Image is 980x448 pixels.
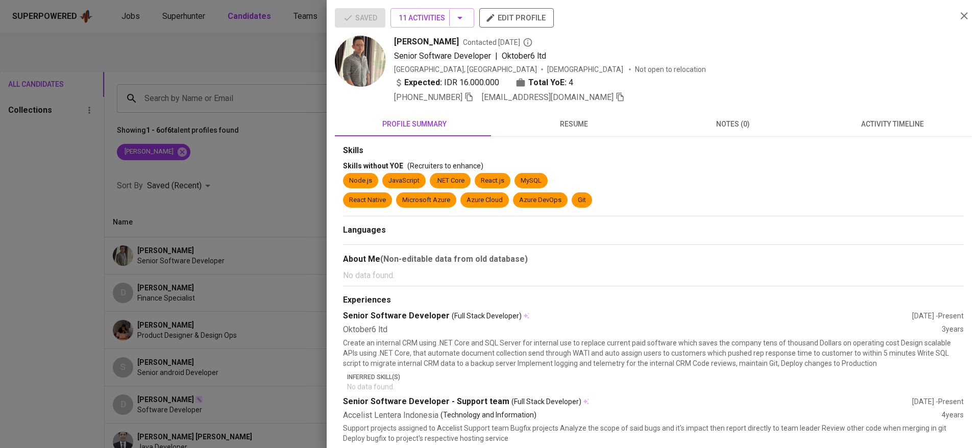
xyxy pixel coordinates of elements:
[912,396,964,407] div: [DATE] - Present
[487,11,546,24] span: edit profile
[394,36,459,48] span: [PERSON_NAME]
[440,410,536,421] p: (Technology and Information)
[467,195,503,205] div: Azure Cloud
[404,77,442,89] b: Expected:
[390,8,474,28] button: 11 Activities
[343,269,964,282] p: No data found.
[912,311,964,321] div: [DATE] - Present
[343,324,942,336] div: Oktober6 ltd
[635,64,706,74] p: Not open to relocation
[519,195,561,205] div: Azure DevOps
[399,12,466,24] span: 11 Activities
[569,77,573,89] span: 4
[335,36,386,87] img: ecd00a2b9cf7766ec87f09ba66cba3ab.jfif
[547,64,625,74] span: [DEMOGRAPHIC_DATA]
[388,176,420,186] div: JavaScript
[942,324,964,336] div: 3 years
[394,64,537,74] div: [GEOGRAPHIC_DATA], [GEOGRAPHIC_DATA]
[463,37,533,47] span: Contacted [DATE]
[394,92,462,102] span: [PHONE_NUMBER]
[502,51,546,61] span: Oktober6 ltd
[343,396,912,408] div: Senior Software Developer - Support team
[942,410,964,421] div: 4 years
[819,118,966,131] span: activity timeline
[659,118,806,131] span: notes (0)
[343,294,964,306] div: Experiences
[343,162,403,170] span: Skills without YOE
[343,145,964,157] div: Skills
[394,51,491,61] span: Senior Software Developer
[349,176,372,186] div: Node.js
[523,37,533,47] svg: By Batam recruiter
[380,254,528,264] b: (Non-editable data from old database)
[511,396,581,407] span: (Full Stack Developer)
[402,195,450,205] div: Microsoft Azure
[481,176,504,186] div: React.js
[343,423,964,443] p: Support projects assigned to Accelist Support team Bugfix projects Analyze the scope of said bugs...
[343,338,964,368] p: Create an internal CRM using .NET Core and SQL Server for internal use to replace current paid so...
[528,77,567,89] b: Total YoE:
[347,382,964,392] p: No data found.
[343,253,964,265] div: About Me
[436,176,464,186] div: .NET Core
[343,310,912,322] div: Senior Software Developer
[341,118,488,131] span: profile summary
[578,195,586,205] div: Git
[347,372,964,382] p: Inferred Skill(s)
[482,92,614,102] span: [EMAIL_ADDRESS][DOMAIN_NAME]
[349,195,386,205] div: React Native
[452,311,522,321] span: (Full Stack Developer)
[495,50,498,62] span: |
[343,225,964,236] div: Languages
[343,410,942,421] div: Accelist Lentera Indonesia
[407,162,483,170] span: (Recruiters to enhance)
[394,77,499,89] div: IDR 16.000.000
[521,176,542,186] div: MySQL
[500,118,647,131] span: resume
[479,8,554,28] button: edit profile
[479,13,554,21] a: edit profile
